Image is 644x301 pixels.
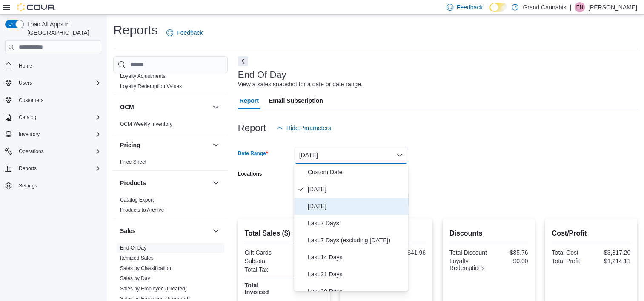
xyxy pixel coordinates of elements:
a: OCM Weekly Inventory [120,121,172,127]
a: Sales by Employee (Created) [120,286,187,292]
div: Evan Hopkinson [575,2,585,12]
a: Sales by Classification [120,265,171,271]
nav: Complex example [5,56,101,214]
span: Itemized Sales [120,255,154,261]
span: Home [15,60,101,71]
span: Customers [15,95,101,105]
a: Sales by Day [120,275,150,281]
a: Price Sheet [120,159,146,165]
span: Feedback [177,28,203,37]
button: Users [15,78,35,88]
span: Loyalty Adjustments [120,73,166,80]
h1: Reports [113,22,158,39]
div: Subtotal [245,258,282,264]
span: Operations [19,148,44,155]
span: Settings [19,182,37,189]
span: Report [240,92,259,109]
span: Home [19,62,32,69]
button: OCM [120,103,209,111]
div: $0.00 [490,258,528,264]
span: Reports [19,165,37,172]
span: Price Sheet [120,159,146,165]
button: Inventory [2,128,105,140]
div: $589.07 [286,266,323,273]
span: Products to Archive [120,207,164,213]
a: Itemized Sales [120,255,154,261]
button: Reports [2,162,105,174]
span: Catalog [19,114,36,121]
div: $4,531.31 [286,258,323,264]
button: Sales [211,226,221,236]
span: Settings [15,180,101,191]
button: Hide Parameters [273,119,335,136]
a: Loyalty Adjustments [120,73,166,79]
button: [DATE] [294,147,408,164]
span: Hide Parameters [286,124,331,132]
div: -$85.76 [490,249,528,256]
h3: End Of Day [238,70,286,80]
button: Operations [2,145,105,157]
button: Pricing [211,140,221,150]
button: Customers [2,94,105,106]
div: OCM [113,119,228,133]
button: Operations [15,146,47,156]
span: Sales by Employee (Created) [120,285,187,292]
button: OCM [211,102,221,112]
input: Dark Mode [489,3,507,12]
img: Cova [17,3,55,11]
span: OCM Weekly Inventory [120,121,172,128]
div: $5,120.38 [286,282,323,289]
div: $0.00 [286,249,323,256]
div: Pricing [113,157,228,170]
div: Loyalty [113,71,228,95]
span: Customers [19,97,43,104]
button: Users [2,77,105,89]
span: Last 21 Days [308,269,405,279]
h2: Cost/Profit [552,228,630,239]
button: Home [2,59,105,71]
span: Inventory [19,131,40,138]
span: Sales by Classification [120,265,171,272]
a: Settings [15,181,40,191]
a: Customers [15,95,47,105]
h3: Pricing [120,141,140,149]
button: Settings [2,179,105,192]
span: Operations [15,146,101,156]
span: Users [19,80,32,86]
span: Custom Date [308,167,405,177]
div: $41.96 [388,249,426,256]
span: Last 7 Days (excluding [DATE]) [308,235,405,245]
h2: Discounts [449,228,528,239]
a: Products to Archive [120,207,164,213]
span: Loyalty Redemption Values [120,83,182,90]
span: Reports [15,163,101,173]
div: Products [113,195,228,219]
a: End Of Day [120,245,146,251]
div: Total Tax [245,266,282,273]
h3: Products [120,179,146,187]
button: Inventory [15,129,43,139]
p: | [570,2,571,12]
span: Users [15,78,101,88]
h3: OCM [120,103,134,111]
div: Total Discount [449,249,487,256]
h2: Total Sales ($) [245,228,323,239]
a: Loyalty Redemption Values [120,83,182,89]
span: [DATE] [308,201,405,211]
span: Last 7 Days [308,218,405,228]
span: Feedback [457,3,483,11]
button: Catalog [2,111,105,123]
p: Grand Cannabis [523,2,566,12]
button: Sales [120,227,209,235]
a: Feedback [163,24,206,41]
div: $3,317.20 [593,249,630,256]
h3: Report [238,123,266,133]
span: Email Subscription [269,92,323,109]
span: Load All Apps in [GEOGRAPHIC_DATA] [24,20,101,37]
div: $1,214.11 [593,258,630,264]
a: Catalog Export [120,197,154,203]
p: [PERSON_NAME] [588,2,637,12]
div: Total Cost [552,249,589,256]
label: Locations [238,170,262,177]
div: Loyalty Redemptions [449,258,487,271]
